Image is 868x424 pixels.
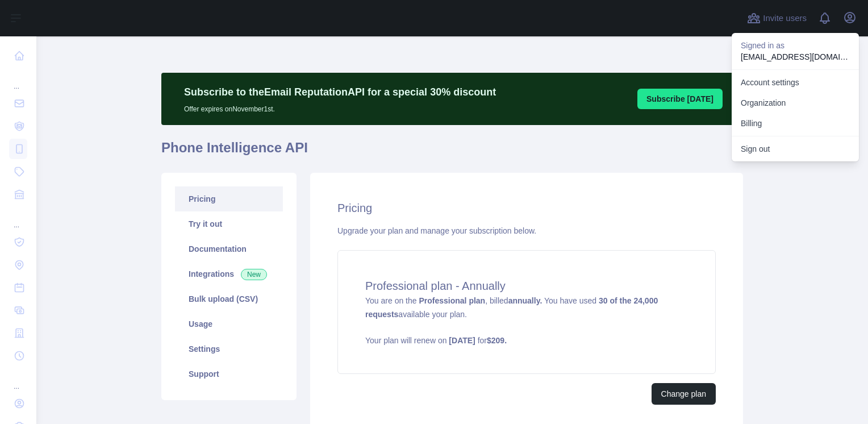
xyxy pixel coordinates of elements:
button: Billing [732,113,859,134]
p: Signed in as [741,40,850,51]
p: Subscribe to the Email Reputation API for a special 30 % discount [184,84,496,100]
a: Integrations New [175,261,283,286]
button: Invite users [745,9,809,27]
span: New [241,269,267,280]
div: Upgrade your plan and manage your subscription below. [337,225,716,236]
a: Bulk upload (CSV) [175,286,283,311]
button: Subscribe [DATE] [637,89,723,109]
p: [EMAIL_ADDRESS][DOMAIN_NAME] [741,51,850,63]
h1: Phone Intelligence API [161,139,743,166]
strong: [DATE] [449,336,475,345]
button: Sign out [732,139,859,159]
a: Usage [175,311,283,336]
a: Try it out [175,211,283,236]
span: You are on the , billed You have used available your plan. [365,296,688,346]
h4: Professional plan - Annually [365,278,688,294]
a: Organization [732,93,859,113]
div: ... [9,68,27,91]
a: Pricing [175,186,283,211]
span: Invite users [763,12,807,25]
a: Documentation [175,236,283,261]
p: Your plan will renew on for [365,335,688,346]
a: Settings [175,336,283,361]
div: ... [9,207,27,230]
h2: Pricing [337,200,716,216]
strong: annually. [508,296,542,305]
div: ... [9,368,27,391]
strong: Professional plan [419,296,485,305]
p: Offer expires on November 1st. [184,100,496,114]
button: Change plan [652,383,716,405]
strong: $ 209 . [487,336,507,345]
a: Support [175,361,283,386]
a: Account settings [732,72,859,93]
